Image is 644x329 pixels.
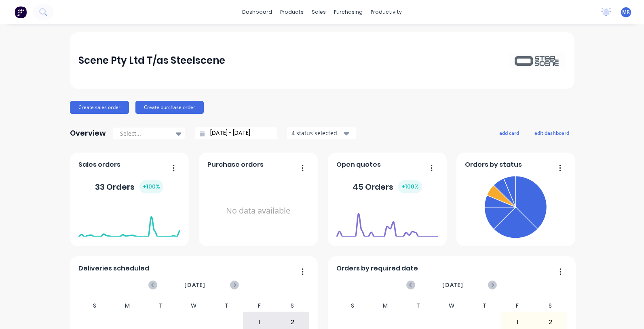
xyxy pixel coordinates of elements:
div: Overview [70,125,106,141]
div: T [402,300,435,312]
div: + 100 % [139,180,163,193]
button: edit dashboard [529,128,574,138]
button: Create sales order [70,101,129,114]
div: W [177,300,210,312]
div: Scene Pty Ltd T/as Steelscene [78,52,225,69]
div: sales [308,6,330,18]
div: S [534,300,567,312]
div: products [276,6,308,18]
div: T [210,300,243,312]
div: + 100 % [398,180,422,193]
div: T [144,300,177,312]
div: S [276,300,309,312]
div: 33 Orders [95,180,163,193]
button: 4 status selected [287,127,356,139]
div: S [78,300,111,312]
a: dashboard [238,6,276,18]
button: add card [494,128,524,138]
div: F [501,300,534,312]
div: S [336,300,369,312]
span: Open quotes [336,160,381,170]
span: MR [622,8,630,16]
img: Scene Pty Ltd T/as Steelscene [509,53,566,67]
div: W [435,300,468,312]
div: F [243,300,276,312]
span: [DATE] [442,281,463,289]
div: T [468,300,501,312]
div: M [111,300,144,312]
span: Sales orders [78,160,120,170]
span: [DATE] [184,281,205,289]
img: Factory [15,6,27,18]
span: Orders by status [465,160,522,170]
div: 45 Orders [353,180,422,193]
button: Create purchase order [135,101,204,114]
span: Purchase orders [207,160,264,170]
div: purchasing [330,6,367,18]
div: M [369,300,402,312]
div: 4 status selected [291,129,342,137]
div: productivity [367,6,406,18]
div: No data available [207,173,309,249]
